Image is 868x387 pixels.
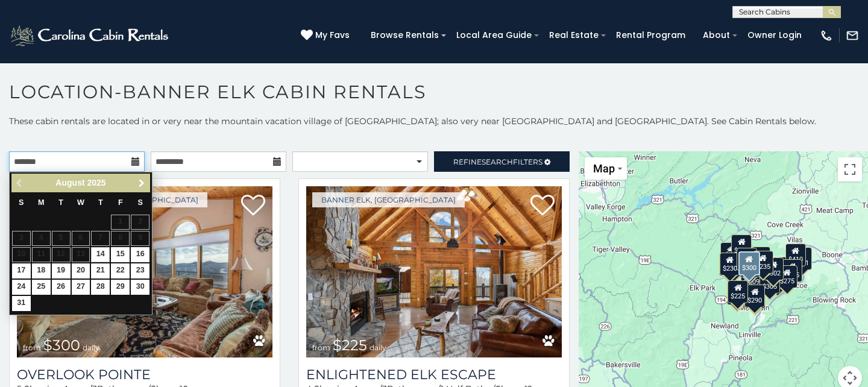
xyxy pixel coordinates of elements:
[731,234,752,257] div: $310
[450,26,538,45] a: Local Area Guide
[134,175,149,190] a: Next
[434,151,570,172] a: RefineSearchFilters
[9,24,172,48] img: White-1-2.png
[23,343,41,352] span: from
[610,26,691,45] a: Rental Program
[98,198,103,207] span: Thursday
[306,186,562,357] img: Enlightened Elk Escape
[137,178,146,188] span: Next
[777,265,797,288] div: $275
[543,26,605,45] a: Real Estate
[17,367,272,383] a: Overlook Pointe
[738,251,760,275] div: $300
[131,263,149,278] a: 23
[118,198,123,207] span: Friday
[785,244,806,266] div: $410
[58,198,63,207] span: Tuesday
[12,263,31,278] a: 17
[727,282,747,305] div: $355
[111,263,130,278] a: 22
[750,247,770,269] div: $235
[131,247,149,262] a: 16
[312,192,465,207] a: Banner Elk, [GEOGRAPHIC_DATA]
[138,198,143,207] span: Saturday
[72,263,90,278] a: 20
[91,263,110,278] a: 21
[83,343,99,352] span: daily
[77,198,84,207] span: Wednesday
[91,247,110,262] a: 14
[741,26,808,45] a: Owner Login
[697,26,736,45] a: About
[87,178,105,187] span: 2025
[306,367,562,383] a: Enlightened Elk Escape
[370,343,386,352] span: daily
[720,242,741,265] div: $290
[12,296,31,311] a: 31
[820,29,833,42] img: phone-regular-white.png
[759,271,780,294] div: $305
[131,280,149,295] a: 30
[365,26,445,45] a: Browse Rentals
[482,157,513,166] span: Search
[306,186,562,357] a: Enlightened Elk Escape from $225 daily
[720,253,740,275] div: $230
[111,280,130,295] a: 29
[111,247,130,262] a: 15
[593,162,615,175] span: Map
[838,157,862,181] button: Toggle fullscreen view
[530,193,555,219] a: Add to favorites
[32,280,51,295] a: 25
[32,263,51,278] a: 18
[728,280,748,303] div: $225
[301,29,353,42] a: My Favs
[753,251,773,274] div: $235
[333,336,367,354] span: $225
[312,343,330,352] span: from
[91,280,110,295] a: 28
[737,248,757,271] div: $570
[719,253,740,276] div: $305
[38,198,45,207] span: Monday
[585,157,627,180] button: Change map style
[782,259,802,282] div: $485
[19,198,24,207] span: Sunday
[72,280,90,295] a: 27
[846,29,859,42] img: mail-regular-white.png
[744,285,765,307] div: $290
[55,178,84,187] span: August
[315,29,350,42] span: My Favs
[763,257,784,280] div: $302
[453,157,542,166] span: Refine Filters
[52,263,71,278] a: 19
[12,280,31,295] a: 24
[43,336,80,354] span: $300
[52,280,71,295] a: 26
